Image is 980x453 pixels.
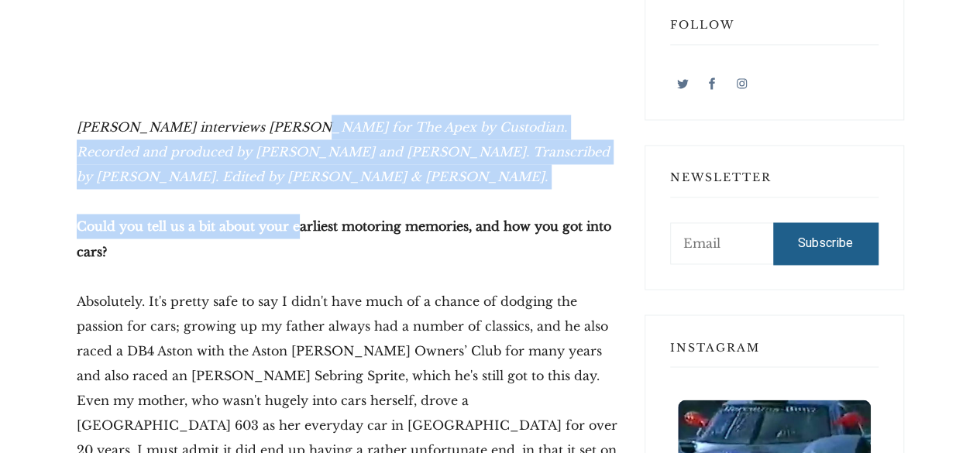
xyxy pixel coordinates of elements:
input: Email [670,222,774,264]
a: Instagram [729,70,755,94]
em: [PERSON_NAME] interviews [PERSON_NAME] for The Apex by Custodian. Recorded and produced by [PERSO... [77,119,610,184]
a: Twitter [670,70,696,94]
strong: Could you tell us a bit about your earliest motoring memories, and how you got into cars? [77,218,611,259]
h3: Newsletter [670,170,879,197]
a: Facebook [700,70,725,94]
button: Subscribe [773,222,878,264]
h3: Follow [670,18,879,45]
h3: Instagram [670,340,879,367]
